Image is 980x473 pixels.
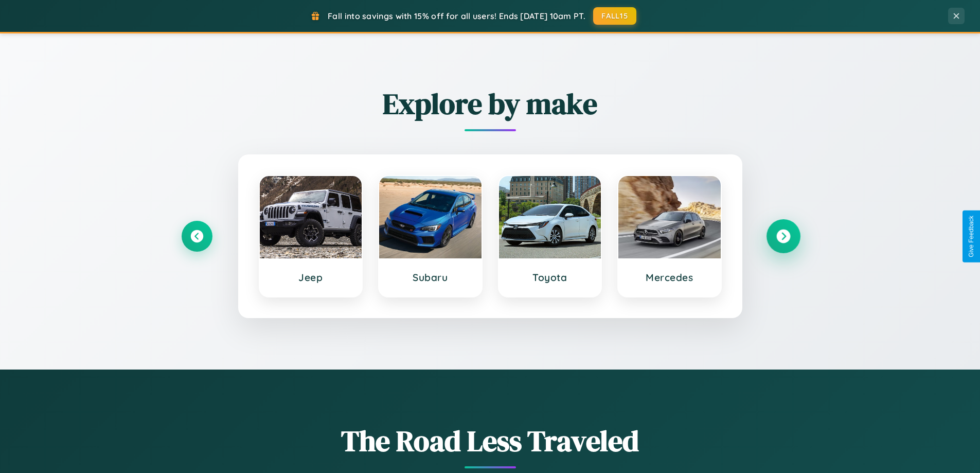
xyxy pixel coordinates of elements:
[593,7,636,25] button: FALL15
[328,11,585,21] span: Fall into savings with 15% off for all users! Ends [DATE] 10am PT.
[182,421,799,461] h1: The Road Less Traveled
[389,271,471,284] h3: Subaru
[182,84,799,124] h2: Explore by make
[629,271,710,284] h3: Mercedes
[968,216,975,257] div: Give Feedback
[270,271,352,284] h3: Jeep
[509,271,591,284] h3: Toyota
